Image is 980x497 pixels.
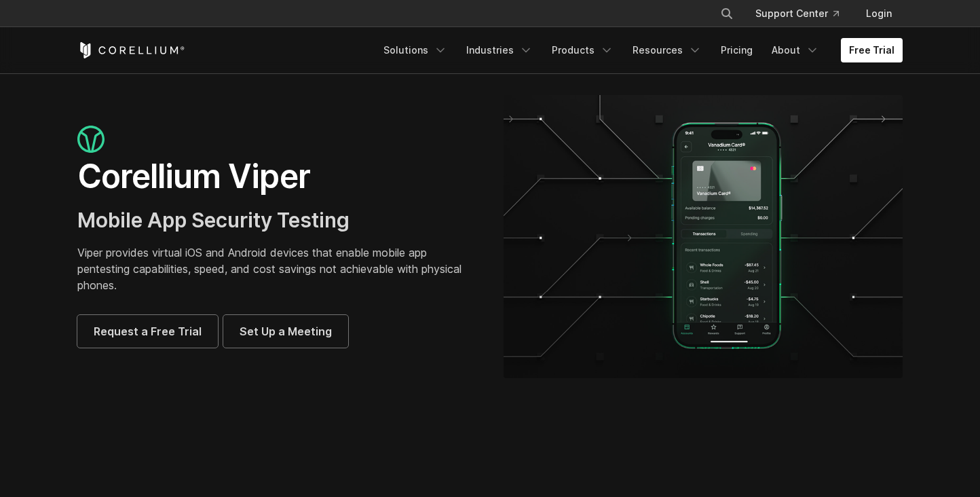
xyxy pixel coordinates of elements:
span: Set Up a Meeting [240,323,332,339]
div: Navigation Menu [704,1,903,26]
a: Industries [458,38,541,62]
a: Free Trial [841,38,903,62]
button: Search [715,1,739,26]
img: viper_hero [504,95,903,378]
a: Request a Free Trial [77,315,218,348]
a: Pricing [713,38,761,62]
h1: Corellium Viper [77,156,476,197]
p: Viper provides virtual iOS and Android devices that enable mobile app pentesting capabilities, sp... [77,244,476,293]
span: Mobile App Security Testing [77,208,350,232]
a: Login [855,1,903,26]
div: Navigation Menu [375,38,903,62]
a: Support Center [745,1,850,26]
a: Products [544,38,622,62]
a: About [764,38,827,62]
span: Request a Free Trial [94,323,202,339]
a: Corellium Home [77,42,185,58]
a: Set Up a Meeting [223,315,348,348]
img: viper_icon_large [77,126,105,153]
a: Solutions [375,38,455,62]
a: Resources [624,38,710,62]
